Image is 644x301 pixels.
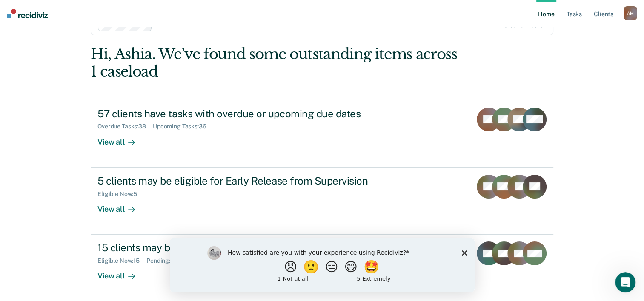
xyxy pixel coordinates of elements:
div: View all [97,197,145,214]
div: Hi, Ashia. We’ve found some outstanding items across 1 caseload [91,45,461,80]
div: Pending : 1 [146,257,180,264]
div: Eligible Now : 15 [97,257,146,264]
button: AM [624,6,637,20]
div: Overdue Tasks : 38 [97,123,153,130]
div: View all [97,130,145,147]
div: Upcoming Tasks : 36 [153,123,213,130]
div: 5 clients may be eligible for Early Release from Supervision [97,175,396,187]
iframe: Survey by Kim from Recidiviz [170,238,475,292]
a: 57 clients have tasks with overdue or upcoming due datesOverdue Tasks:38Upcoming Tasks:36View all [91,101,553,168]
iframe: Intercom live chat [615,272,635,292]
div: Eligible Now : 5 [97,190,144,198]
div: A M [624,6,637,20]
div: 57 clients have tasks with overdue or upcoming due dates [97,108,396,120]
img: Recidiviz [7,9,48,18]
div: View all [97,264,145,281]
a: 5 clients may be eligible for Early Release from SupervisionEligible Now:5View all [91,168,553,235]
div: 15 clients may be eligible for Annual Report Status [97,241,396,254]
